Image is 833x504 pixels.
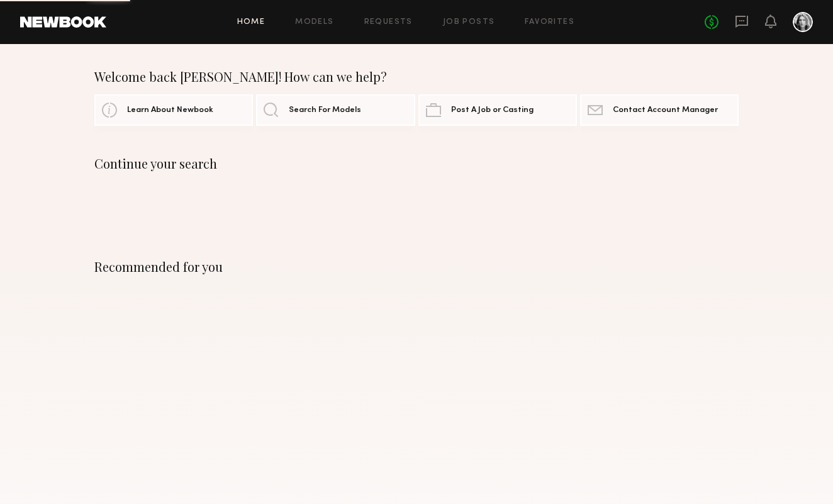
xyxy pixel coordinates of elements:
a: Contact Account Manager [580,94,739,126]
div: Recommended for you [94,259,739,274]
a: Favorites [525,18,574,26]
a: Learn About Newbook [94,94,253,126]
div: Welcome back [PERSON_NAME]! How can we help? [94,69,739,84]
span: Search For Models [289,106,361,115]
span: Learn About Newbook [127,106,213,115]
a: Home [237,18,266,26]
a: Job Posts [443,18,495,26]
a: Models [295,18,333,26]
div: Continue your search [94,156,739,171]
a: Search For Models [256,94,415,126]
span: Post A Job or Casting [451,106,534,115]
a: Post A Job or Casting [418,94,577,126]
span: Contact Account Manager [613,106,718,115]
a: Requests [364,18,413,26]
